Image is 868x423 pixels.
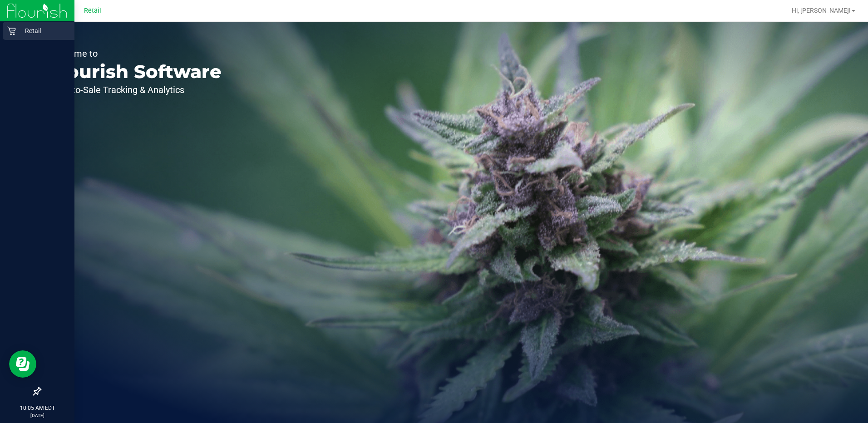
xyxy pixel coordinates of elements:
span: Hi, [PERSON_NAME]! [792,7,851,14]
inline-svg: Retail [7,26,16,35]
p: Seed-to-Sale Tracking & Analytics [49,85,222,94]
p: Flourish Software [49,63,222,81]
p: Welcome to [49,49,222,58]
p: Retail [16,25,70,36]
iframe: Resource center [9,350,36,378]
p: [DATE] [4,412,70,419]
p: 10:05 AM EDT [4,404,70,412]
span: Retail [84,7,101,15]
